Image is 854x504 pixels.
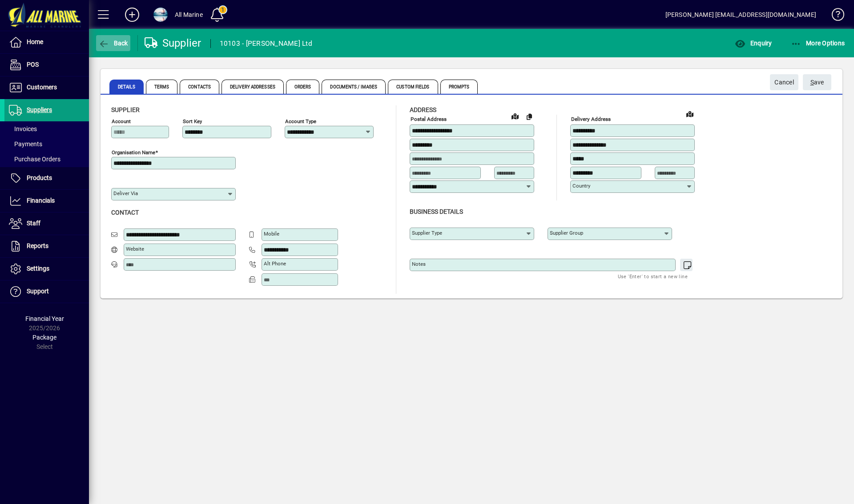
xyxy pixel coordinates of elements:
span: Prompts [440,80,478,94]
app-page-header-button: Back [89,35,138,51]
mat-label: Website [126,246,144,252]
span: Financials [27,197,55,204]
span: Settings [27,265,49,272]
a: Financials [4,190,89,212]
mat-label: Account [112,118,131,124]
span: Details [109,80,144,94]
span: Address [410,106,436,113]
a: Settings [4,258,89,280]
button: Enquiry [733,35,774,51]
button: Copy to Delivery address [522,109,536,124]
mat-hint: Use 'Enter' to start a new line [618,271,688,281]
span: Financial Year [25,315,64,322]
span: More Options [791,40,845,47]
mat-label: Account Type [285,118,316,124]
a: Payments [4,136,89,152]
div: All Marine [175,8,203,22]
button: Profile [146,7,175,23]
mat-label: Notes [412,261,426,267]
a: Customers [4,76,89,99]
a: Support [4,280,89,303]
span: Invoices [9,125,37,132]
button: More Options [789,35,847,51]
span: Supplier [111,106,140,113]
button: Back [96,35,130,51]
span: POS [27,61,39,68]
a: Knowledge Base [825,2,843,31]
span: S [810,79,814,86]
span: Payments [9,140,42,148]
a: Staff [4,212,89,235]
div: [PERSON_NAME] [EMAIL_ADDRESS][DOMAIN_NAME] [665,8,816,22]
span: Enquiry [735,40,772,47]
span: Suppliers [27,106,52,113]
button: Cancel [770,74,798,90]
a: Invoices [4,121,89,136]
span: Products [27,174,52,181]
span: Documents / Images [322,80,386,94]
span: Orders [286,80,320,94]
span: Customers [27,84,57,91]
mat-label: Deliver via [113,190,138,196]
div: Supplier [145,36,201,50]
span: ave [810,75,824,90]
div: 10103 - [PERSON_NAME] Ltd [220,36,312,51]
span: Delivery Addresses [222,80,284,94]
span: Terms [146,80,178,94]
mat-label: Supplier group [550,230,583,236]
mat-label: Organisation name [112,149,155,156]
button: Save [803,74,831,90]
span: Package [32,334,56,341]
mat-label: Alt Phone [264,260,286,267]
a: View on map [508,109,522,123]
mat-label: Mobile [264,231,279,237]
a: POS [4,54,89,76]
span: Contact [111,209,139,216]
mat-label: Supplier type [412,230,442,236]
span: Cancel [774,75,794,90]
span: Home [27,38,43,45]
span: Support [27,288,49,295]
mat-label: Sort key [183,118,202,124]
a: Reports [4,235,89,257]
span: Back [98,40,128,47]
span: Business details [410,208,463,215]
mat-label: Country [572,183,590,189]
span: Reports [27,242,48,249]
span: Contacts [180,80,219,94]
span: Staff [27,220,40,227]
span: Purchase Orders [9,156,60,163]
button: Add [118,7,146,23]
a: Purchase Orders [4,152,89,167]
a: Products [4,167,89,189]
a: View on map [683,107,697,121]
a: Home [4,31,89,53]
span: Custom Fields [388,80,438,94]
